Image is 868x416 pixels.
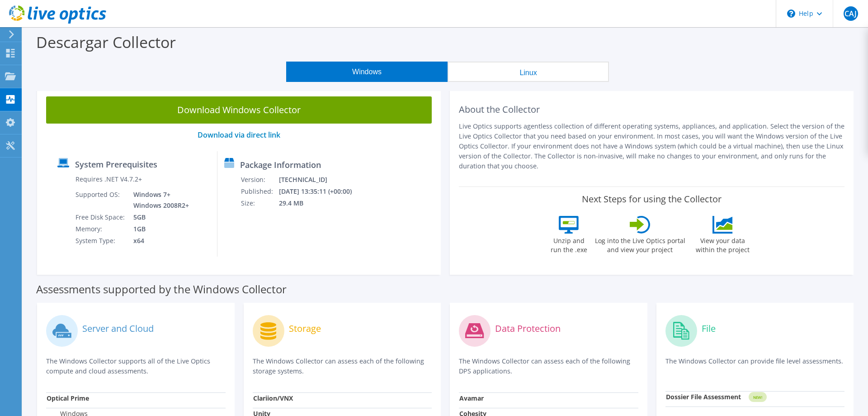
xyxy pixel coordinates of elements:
[127,189,191,211] td: Windows 7+ Windows 2008R2+
[286,62,448,82] button: Windows
[665,356,845,375] p: The Windows Collector can provide file level assessments.
[75,223,127,235] td: Memory:
[278,197,363,209] td: 29.4 MB
[47,394,89,402] strong: Optical Prime
[448,62,609,82] button: Linux
[75,175,142,184] label: Requires .NET V4.7.2+
[666,392,741,401] strong: Dossier File Assessment
[582,194,722,205] label: Next Steps for using the Collector
[46,356,226,376] p: The Windows Collector supports all of the Live Optics compute and cloud assessments.
[495,324,561,333] label: Data Protection
[82,324,154,333] label: Server and Cloud
[127,211,191,223] td: 5GB
[75,211,127,223] td: Free Disk Space:
[278,186,363,197] td: [DATE] 13:35:11 (+00:00)
[241,197,278,209] td: Size:
[46,96,432,124] a: Download Windows Collector
[459,121,844,171] p: Live Optics supports agentless collection of different operating systems, appliances, and applica...
[36,32,176,53] label: Descargar Collector
[75,189,127,211] td: Supported OS:
[240,160,321,169] label: Package Information
[127,223,191,235] td: 1GB
[36,285,287,294] label: Assessments supported by the Windows Collector
[75,235,127,247] td: System Type:
[787,10,795,18] svg: \n
[459,104,844,115] h2: About the Collector
[594,234,686,254] label: Log into the Live Optics portal and view your project
[198,130,280,140] a: Download via direct link
[241,174,278,186] td: Version:
[253,394,293,402] strong: Clariion/VNX
[753,395,762,400] tspan: NEW!
[289,324,321,333] label: Storage
[241,186,278,197] td: Published:
[702,324,716,333] label: File
[690,234,755,254] label: View your data within the project
[127,235,191,247] td: x64
[548,234,590,254] label: Unzip and run the .exe
[459,394,484,402] strong: Avamar
[75,160,157,169] label: System Prerequisites
[278,174,363,186] td: [TECHNICAL_ID]
[253,356,432,376] p: The Windows Collector can assess each of the following storage systems.
[459,356,638,376] p: The Windows Collector can assess each of the following DPS applications.
[844,6,858,21] span: CAJ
